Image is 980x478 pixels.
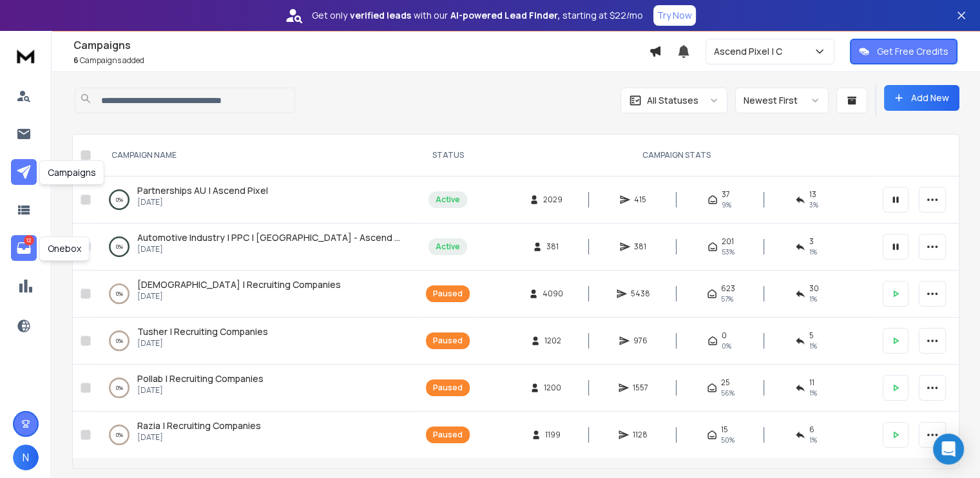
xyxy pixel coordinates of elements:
span: 50 % [721,435,735,445]
a: Tusher | Recruiting Companies [137,325,268,338]
span: 53 % [722,247,735,257]
th: CAMPAIGN NAME [96,135,418,177]
div: Paused [433,430,463,440]
p: 0 % [116,287,123,300]
span: 1 % [809,294,817,304]
div: Campaigns [39,160,104,185]
span: 11 [809,378,814,388]
span: 13 [809,189,816,200]
span: 381 [546,242,559,252]
span: 381 [634,242,647,252]
div: Paused [433,289,463,299]
span: 5 [809,330,814,341]
button: N [13,445,39,470]
div: Active [436,195,460,205]
span: 30 [809,283,819,294]
span: 56 % [721,388,735,398]
span: 25 [721,378,730,388]
strong: verified leads [350,9,411,22]
p: Try Now [657,9,692,22]
p: 0 % [116,193,123,206]
span: 6 [809,425,814,435]
span: 1199 [545,430,561,440]
div: Onebox [39,236,90,261]
button: Add New [884,85,959,111]
p: [DATE] [137,338,268,349]
img: logo [13,44,39,68]
span: 0% [722,341,731,351]
span: 4090 [543,289,563,299]
span: 1128 [633,430,648,440]
p: 0 % [116,334,123,347]
p: [DATE] [137,197,268,207]
p: 0 % [116,428,123,441]
span: 623 [721,283,735,294]
span: 1202 [544,336,561,346]
a: Automotive Industry | PPC | [GEOGRAPHIC_DATA] - Ascend Pixel [137,231,405,244]
span: 415 [634,195,647,205]
p: [DATE] [137,385,264,396]
p: [DATE] [137,291,341,301]
span: 57 % [721,294,733,304]
span: 5438 [631,289,650,299]
p: 0 % [116,240,123,253]
span: 6 [73,55,79,66]
span: 3 % [809,200,818,210]
strong: AI-powered Lead Finder, [450,9,560,22]
span: 0 [722,330,727,341]
div: Paused [433,336,463,346]
p: Get Free Credits [877,45,948,58]
p: Ascend Pixel | C [714,45,787,58]
a: Pollab | Recruiting Companies [137,372,264,385]
span: 1 % [809,435,817,445]
span: 1 % [809,341,817,351]
p: [DATE] [137,432,261,443]
span: Automotive Industry | PPC | [GEOGRAPHIC_DATA] - Ascend Pixel [137,231,415,244]
span: Partnerships AU | Ascend Pixel [137,184,268,196]
td: 0%Automotive Industry | PPC | [GEOGRAPHIC_DATA] - Ascend Pixel[DATE] [96,224,418,271]
span: 1 % [809,247,817,257]
div: Open Intercom Messenger [933,434,964,464]
a: Razia | Recruiting Companies [137,419,261,432]
span: 37 [722,189,730,200]
td: 0%Tusher | Recruiting Companies[DATE] [96,318,418,365]
th: STATUS [418,135,477,177]
a: [DEMOGRAPHIC_DATA] | Recruiting Companies [137,278,341,291]
p: All Statuses [647,94,698,107]
span: 1557 [633,383,648,393]
td: 0%Razia | Recruiting Companies[DATE] [96,412,418,459]
a: Partnerships AU | Ascend Pixel [137,184,268,197]
div: Paused [433,383,463,393]
p: [DATE] [137,244,405,254]
p: 12 [24,235,34,245]
span: 201 [722,236,734,247]
button: Get Free Credits [850,39,957,64]
span: 9 % [722,200,731,210]
span: 976 [633,336,648,346]
td: 0%[DEMOGRAPHIC_DATA] | Recruiting Companies[DATE] [96,271,418,318]
button: Try Now [653,5,696,26]
span: 1200 [544,383,561,393]
p: Get only with our starting at $22/mo [312,9,643,22]
span: 2029 [543,195,562,205]
p: Campaigns added [73,55,649,66]
a: 12 [11,235,37,261]
p: 0 % [116,381,123,394]
span: 15 [721,425,728,435]
td: 0%Partnerships AU | Ascend Pixel[DATE] [96,177,418,224]
th: CAMPAIGN STATS [477,135,875,177]
span: 3 [809,236,814,247]
span: Pollab | Recruiting Companies [137,372,264,385]
button: Newest First [735,88,829,113]
h1: Campaigns [73,37,649,53]
span: 1 % [809,388,817,398]
td: 0%Pollab | Recruiting Companies[DATE] [96,365,418,412]
div: Active [436,242,460,252]
span: [DEMOGRAPHIC_DATA] | Recruiting Companies [137,278,341,291]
